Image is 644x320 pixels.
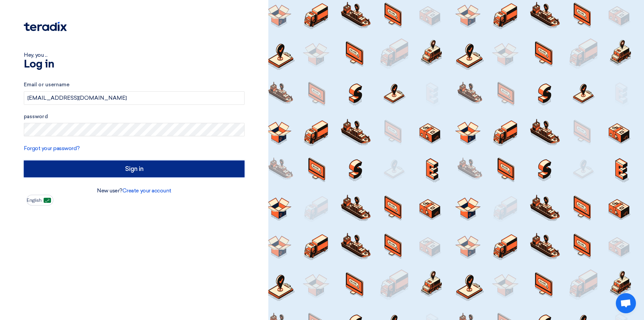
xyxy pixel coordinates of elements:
[27,197,42,203] font: English
[24,145,80,151] a: Forgot your password?
[24,22,67,31] img: Teradix logo
[24,82,69,88] font: Email or username
[97,187,122,194] font: New user?
[24,52,47,58] font: Hey, you ...
[24,59,54,70] font: Log in
[122,187,171,194] a: Create your account
[24,113,48,120] font: password
[26,195,53,205] button: English
[24,91,245,105] input: Enter your business email or username
[24,161,245,177] input: Sign in
[44,198,51,203] img: ar-AR.png
[616,293,636,313] a: Open chat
